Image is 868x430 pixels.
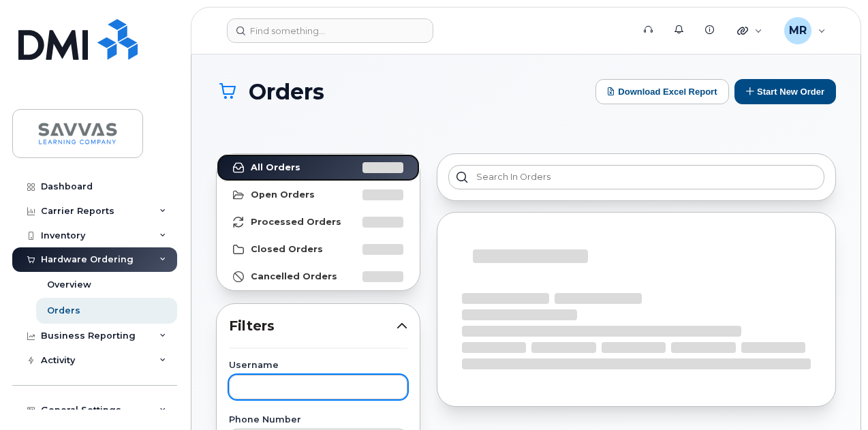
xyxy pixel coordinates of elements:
[448,165,824,189] input: Search in orders
[217,236,420,263] a: Closed Orders
[229,361,407,370] label: Username
[229,416,407,425] label: Phone Number
[217,263,420,290] a: Cancelled Orders
[217,181,420,209] a: Open Orders
[251,244,323,255] strong: Closed Orders
[595,79,729,104] button: Download Excel Report
[251,162,300,173] strong: All Orders
[734,79,836,104] button: Start New Order
[251,189,315,200] strong: Open Orders
[249,80,324,104] span: Orders
[809,371,858,420] iframe: Messenger Launcher
[251,271,337,282] strong: Cancelled Orders
[229,316,397,336] span: Filters
[251,217,341,228] strong: Processed Orders
[217,154,420,181] a: All Orders
[217,209,420,236] a: Processed Orders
